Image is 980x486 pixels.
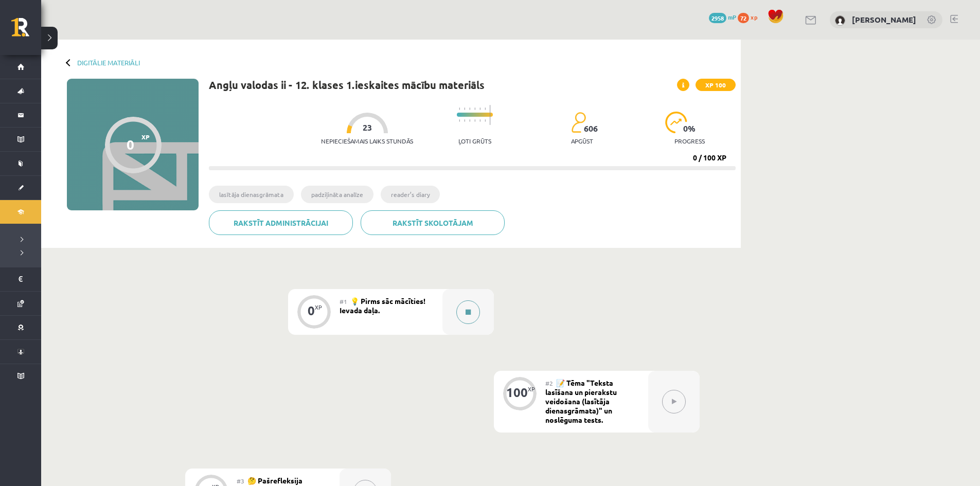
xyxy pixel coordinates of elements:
img: icon-short-line-57e1e144782c952c97e751825c79c345078a6d821885a25fce030b3d8c18986b.svg [479,107,480,110]
h1: Angļu valodas ii - 12. klases 1.ieskaites mācību materiāls [209,79,485,91]
span: XP [141,133,150,140]
span: 📝 Tēma "Teksta lasīšana un pierakstu veidošana (lasītāja dienasgrāmata)" un noslēguma tests. [545,378,617,424]
li: padziļināta analīze [301,186,373,203]
img: icon-short-line-57e1e144782c952c97e751825c79c345078a6d821885a25fce030b3d8c18986b.svg [479,119,480,122]
img: icon-short-line-57e1e144782c952c97e751825c79c345078a6d821885a25fce030b3d8c18986b.svg [469,119,470,122]
span: xp [751,13,757,21]
span: #1 [340,297,347,305]
a: Rakstīt administrācijai [209,210,353,235]
span: #3 [237,477,244,485]
img: icon-short-line-57e1e144782c952c97e751825c79c345078a6d821885a25fce030b3d8c18986b.svg [469,107,470,110]
span: 2958 [709,13,726,23]
div: 0 [308,306,315,315]
img: Jānis Mežis [835,15,845,26]
span: 606 [584,124,598,133]
li: reader’s diary [381,186,440,203]
img: students-c634bb4e5e11cddfef0936a35e636f08e4e9abd3cc4e673bd6f9a4125e45ecb1.svg [571,112,586,133]
a: 72 xp [738,13,762,21]
div: 100 [506,388,528,397]
span: 23 [363,123,372,132]
img: icon-short-line-57e1e144782c952c97e751825c79c345078a6d821885a25fce030b3d8c18986b.svg [474,107,475,110]
img: icon-progress-161ccf0a02000e728c5f80fcf4c31c7af3da0e1684b2b1d7c360e028c24a22f1.svg [665,112,687,133]
img: icon-short-line-57e1e144782c952c97e751825c79c345078a6d821885a25fce030b3d8c18986b.svg [485,119,486,122]
a: Digitālie materiāli [77,59,140,66]
span: 0 % [683,124,696,133]
a: Rakstīt skolotājam [361,210,505,235]
span: 🤔 Pašrefleksija [247,476,302,485]
p: apgūst [571,137,593,145]
span: XP 100 [696,79,736,91]
span: 💡 Pirms sāc mācīties! Ievada daļa. [340,296,425,315]
span: mP [728,13,736,21]
p: Nepieciešamais laiks stundās [321,137,413,145]
p: progress [674,137,705,145]
span: 72 [738,13,749,23]
div: XP [528,386,535,392]
img: icon-long-line-d9ea69661e0d244f92f715978eff75569469978d946b2353a9bb055b3ed8787d.svg [490,105,491,125]
span: #2 [545,379,553,387]
a: [PERSON_NAME] [852,14,916,25]
li: lasītāja dienasgrāmata [209,186,294,203]
div: 0 [127,137,134,152]
p: Ļoti grūts [458,137,491,145]
img: icon-short-line-57e1e144782c952c97e751825c79c345078a6d821885a25fce030b3d8c18986b.svg [474,119,475,122]
img: icon-short-line-57e1e144782c952c97e751825c79c345078a6d821885a25fce030b3d8c18986b.svg [464,107,465,110]
a: 2958 mP [709,13,736,21]
div: XP [315,304,322,310]
img: icon-short-line-57e1e144782c952c97e751825c79c345078a6d821885a25fce030b3d8c18986b.svg [459,107,460,110]
img: icon-short-line-57e1e144782c952c97e751825c79c345078a6d821885a25fce030b3d8c18986b.svg [464,119,465,122]
img: icon-short-line-57e1e144782c952c97e751825c79c345078a6d821885a25fce030b3d8c18986b.svg [485,107,486,110]
img: icon-short-line-57e1e144782c952c97e751825c79c345078a6d821885a25fce030b3d8c18986b.svg [459,119,460,122]
a: Rīgas 1. Tālmācības vidusskola [11,18,41,44]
